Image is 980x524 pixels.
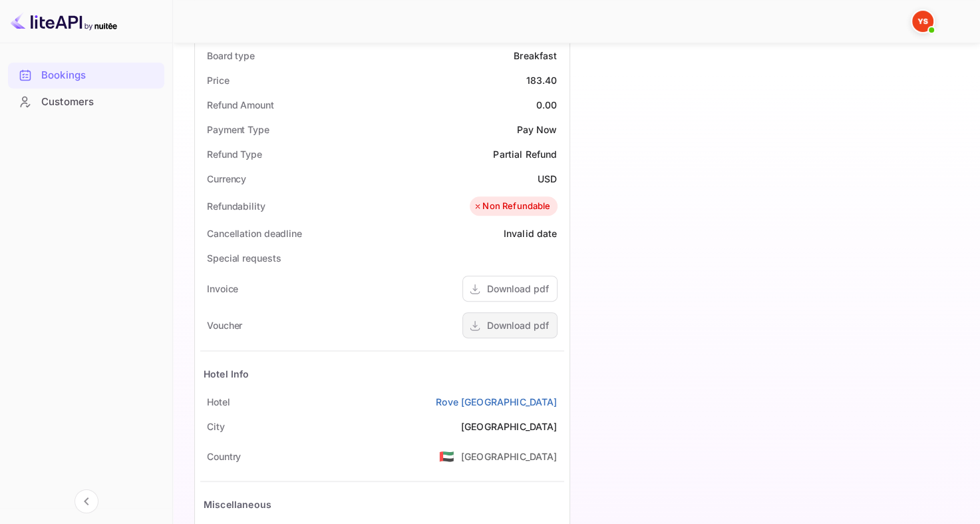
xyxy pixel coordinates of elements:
div: USD [538,172,557,186]
div: Hotel Info [204,367,249,381]
div: Invoice [207,282,238,296]
div: Invalid date [504,226,558,240]
div: Hotel [207,395,230,409]
div: Pay Now [516,123,557,136]
div: Refundability [207,199,265,213]
div: Miscellaneous [204,497,271,511]
img: Yandex Support [912,11,933,32]
div: Bookings [8,63,164,89]
div: Voucher [207,318,242,332]
span: United States [439,444,454,468]
div: Cancellation deadline [207,226,302,240]
div: Bookings [41,68,158,83]
div: 0.00 [536,98,558,112]
div: [GEOGRAPHIC_DATA] [461,419,558,433]
div: [GEOGRAPHIC_DATA] [461,449,558,463]
div: Price [207,73,230,87]
a: Customers [8,89,164,114]
div: Refund Amount [207,98,274,112]
div: Breakfast [514,49,557,63]
div: Download pdf [487,318,549,332]
div: Refund Type [207,147,262,161]
div: Country [207,449,241,463]
div: Special requests [207,251,281,265]
img: LiteAPI logo [11,11,117,32]
div: Non Refundable [473,200,550,213]
div: Payment Type [207,123,269,136]
a: Rove [GEOGRAPHIC_DATA] [436,395,557,409]
button: Collapse navigation [75,489,98,513]
div: 183.40 [526,73,558,87]
div: City [207,419,225,433]
div: Board type [207,49,255,63]
a: Bookings [8,63,164,87]
div: Currency [207,172,246,186]
div: Download pdf [487,282,549,296]
div: Partial Refund [493,147,557,161]
div: Customers [41,95,158,110]
div: Customers [8,89,164,115]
